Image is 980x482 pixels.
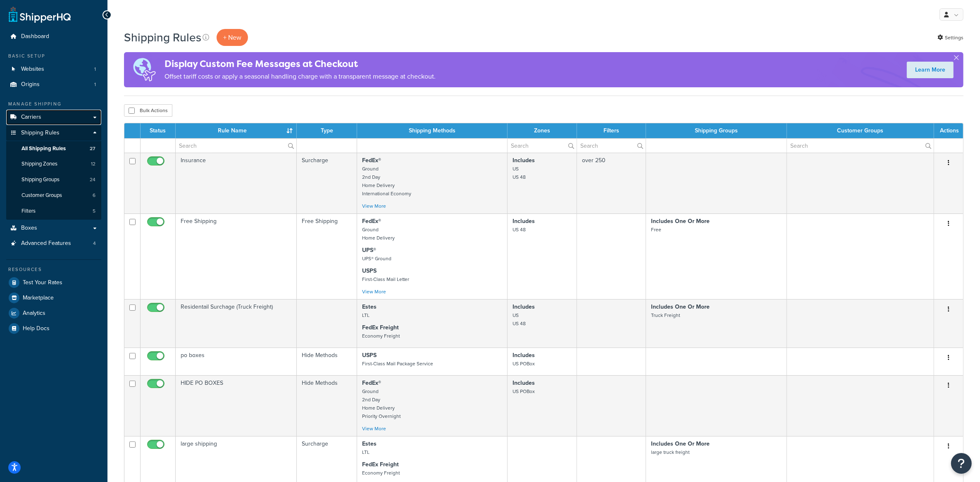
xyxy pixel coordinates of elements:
strong: Includes [513,351,535,360]
span: 12 [91,161,95,168]
li: All Shipping Rules [6,141,101,156]
a: Dashboard [6,29,101,44]
th: Shipping Methods [357,123,508,138]
small: US POBox [513,388,535,395]
a: Analytics [6,306,101,321]
li: Filters [6,204,101,219]
a: Shipping Zones 12 [6,156,101,172]
a: All Shipping Rules 27 [6,141,101,156]
small: LTL [362,312,370,319]
strong: Includes [513,217,535,225]
span: Shipping Groups [21,176,60,183]
strong: Includes One Or More [651,217,710,225]
small: US POBox [513,360,535,367]
li: Shipping Groups [6,172,101,187]
span: Advanced Features [21,240,71,247]
small: Ground Home Delivery [362,226,395,242]
td: HIDE PO BOXES [176,375,297,436]
span: Dashboard [21,33,49,40]
input: Search [577,139,646,153]
a: View More [362,288,386,295]
span: Boxes [21,225,37,232]
span: Shipping Zones [21,161,57,168]
span: 27 [90,145,95,152]
small: UPS® Ground [362,255,391,262]
th: Zones [508,123,577,138]
strong: Estes [362,439,377,448]
strong: FedEx® [362,156,381,165]
span: 1 [94,66,96,73]
td: Hide Methods [297,348,357,375]
a: Advanced Features 4 [6,236,101,251]
strong: FedEx® [362,217,381,225]
strong: Includes One Or More [651,439,710,448]
input: Search [787,139,934,153]
span: Carriers [21,114,41,121]
small: large truck freight [651,448,689,456]
a: Origins 1 [6,77,101,92]
td: Residentail Surchage (Truck Freight) [176,299,297,348]
li: Origins [6,77,101,92]
img: duties-banner-06bc72dcb5fe05cb3f9472aba00be2ae8eb53ab6f0d8bb03d382ba314ac3c341.png [124,52,165,87]
small: Ground 2nd Day Home Delivery Priority Overnight [362,388,401,420]
span: 6 [93,192,95,199]
li: Boxes [6,221,101,236]
th: Shipping Groups [646,123,787,138]
small: Truck Freight [651,312,680,319]
span: All Shipping Rules [21,145,66,152]
th: Type [297,123,357,138]
span: Analytics [23,310,45,317]
h1: Shipping Rules [124,29,201,46]
strong: FedEx Freight [362,323,399,332]
strong: Includes One Or More [651,302,710,311]
td: Hide Methods [297,375,357,436]
strong: UPS® [362,246,376,254]
strong: Includes [513,379,535,387]
small: US US 48 [513,165,526,181]
input: Search [508,139,577,153]
a: Test Your Rates [6,275,101,290]
a: Filters 5 [6,204,101,219]
td: Free Shipping [297,213,357,299]
span: Help Docs [23,325,50,332]
strong: FedEx® [362,379,381,387]
div: Basic Setup [6,53,101,60]
a: Customer Groups 6 [6,188,101,203]
span: 24 [90,176,95,183]
a: Marketplace [6,290,101,305]
strong: Includes [513,302,535,311]
a: Settings [937,32,963,43]
small: First-Class Mail Letter [362,276,409,283]
a: ShipperHQ Home [9,6,71,23]
span: Marketplace [23,295,54,302]
strong: USPS [362,351,377,360]
td: over 250 [577,153,646,213]
th: Actions [934,123,963,138]
p: + New [217,29,248,46]
span: Test Your Rates [23,279,62,286]
h4: Display Custom Fee Messages at Checkout [165,57,436,71]
a: Shipping Groups 24 [6,172,101,187]
a: Help Docs [6,321,101,336]
span: Origins [21,81,40,88]
button: Bulk Actions [124,104,172,117]
span: Filters [21,208,36,215]
span: 4 [93,240,96,247]
td: Surcharge [297,153,357,213]
small: LTL [362,448,370,456]
li: Advanced Features [6,236,101,251]
div: Manage Shipping [6,101,101,108]
a: Shipping Rules [6,125,101,141]
small: US 48 [513,226,526,233]
td: Insurance [176,153,297,213]
strong: Includes [513,156,535,165]
small: Free [651,226,661,233]
strong: FedEx Freight [362,460,399,469]
th: Status [141,123,176,138]
a: Carriers [6,110,101,125]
